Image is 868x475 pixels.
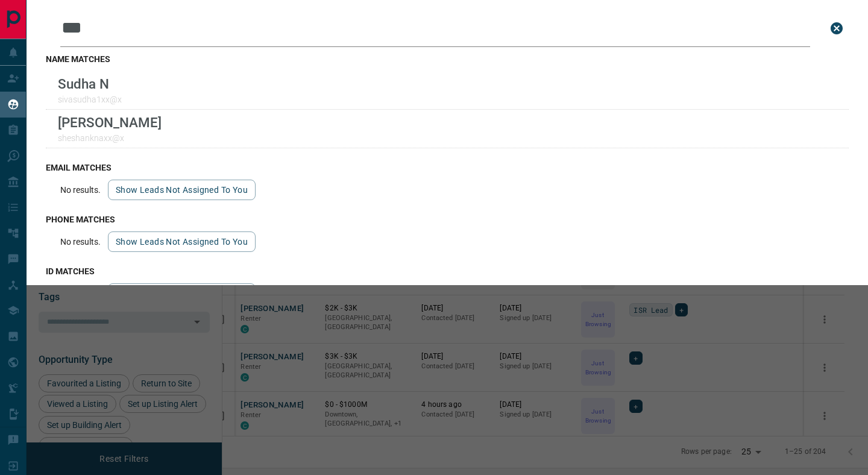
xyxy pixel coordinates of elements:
h3: name matches [46,54,849,64]
p: No results. [60,237,101,247]
p: No results. [60,185,101,195]
p: sheshanknaxx@x [58,133,162,143]
p: sivasudha1xx@x [58,95,122,104]
h3: phone matches [46,215,849,224]
button: show leads not assigned to you [108,231,256,252]
h3: email matches [46,163,849,172]
h3: id matches [46,266,849,276]
p: [PERSON_NAME] [58,115,162,130]
button: close search bar [825,16,849,40]
p: Sudha N [58,76,122,92]
button: show leads not assigned to you [108,180,256,200]
button: show leads not assigned to you [108,283,256,304]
